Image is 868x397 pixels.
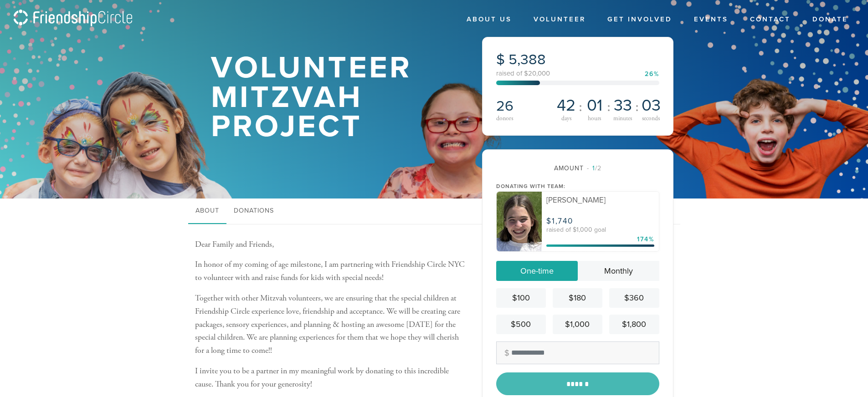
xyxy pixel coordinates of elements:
span: 1,740 [552,216,573,226]
a: About Us [460,11,519,28]
span: /2 [587,164,601,172]
h2: 26 [496,97,552,115]
div: Donating with team: [496,182,659,190]
span: hours [588,116,601,122]
span: minutes [613,116,632,122]
a: Monthly [578,261,659,281]
span: : [579,100,582,114]
a: Donate [806,11,855,28]
span: 33 [614,97,632,114]
img: file [497,192,542,251]
span: 03 [642,97,661,114]
a: Volunteer [527,11,592,28]
a: Events [687,11,735,28]
div: 26% [645,71,659,77]
div: Amount [496,163,659,173]
p: In honor of my coming of age milestone, I am partnering with Friendship Circle NYC to volunteer w... [195,258,468,285]
a: $1,800 [609,315,659,334]
p: I invite you to be a partner in my meaningful work by donating to this incredible cause. Thank yo... [195,365,468,391]
div: $180 [556,292,599,304]
p: Dear Family and Friends, [195,238,468,251]
span: days [561,116,571,122]
span: : [607,100,611,114]
div: 174% [637,235,654,244]
span: 42 [557,97,575,114]
img: logo_fc.png [14,10,132,27]
a: Donations [226,198,281,224]
div: $1,000 [556,318,599,331]
a: Contact [743,11,797,28]
p: Together with other Mitzvah volunteers, we are ensuring that the special children at Friendship C... [195,292,468,357]
a: Get Involved [601,11,679,28]
a: $100 [496,288,546,308]
span: seconds [642,116,660,122]
a: About [188,198,226,224]
a: One-time [496,261,578,281]
div: raised of $20,000 [496,70,659,77]
span: $ [496,51,505,68]
span: 1 [592,164,595,172]
a: $180 [553,288,602,308]
span: $ [546,216,552,226]
span: 01 [587,97,602,114]
div: [PERSON_NAME] [546,196,654,204]
a: $500 [496,315,546,334]
span: 5,388 [508,51,546,68]
div: $100 [500,292,542,304]
div: $360 [613,292,655,304]
div: donors [496,115,552,122]
div: raised of $1,000 goal [546,227,654,233]
a: $360 [609,288,659,308]
div: $500 [500,318,542,331]
h1: Volunteer Mitzvah Project [211,53,452,142]
span: : [635,100,639,114]
a: $1,000 [553,315,602,334]
div: $1,800 [613,318,655,331]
